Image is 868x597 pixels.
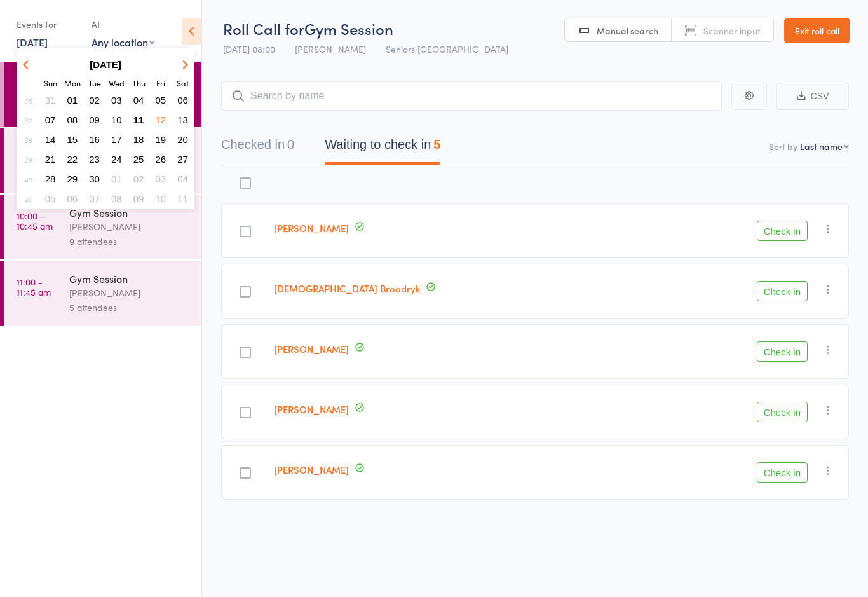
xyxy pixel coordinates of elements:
span: Scanner input [703,24,761,37]
span: 01 [111,174,122,184]
button: 15 [63,131,83,148]
span: 29 [67,174,78,184]
button: 13 [173,111,193,128]
span: 18 [133,134,144,145]
span: 28 [45,174,56,184]
a: 9:00 -9:45 amGym Session[PERSON_NAME]5 attendees [4,128,201,193]
button: 08 [107,190,126,207]
span: 07 [45,114,56,125]
label: Sort by [769,140,797,153]
span: 11 [177,193,188,204]
span: 09 [89,114,100,125]
button: 30 [85,170,104,188]
button: 07 [41,111,60,128]
button: 22 [63,151,83,168]
small: Thursday [132,78,146,88]
button: 12 [151,111,171,128]
button: 10 [107,111,126,128]
div: [PERSON_NAME] [69,285,191,300]
div: 0 [287,137,294,151]
button: Check in [757,402,808,422]
span: 09 [133,193,144,204]
a: [DEMOGRAPHIC_DATA] Broodryk [274,282,420,295]
button: 21 [41,151,60,168]
button: 07 [85,190,104,207]
span: 08 [67,114,78,125]
span: 31 [45,95,56,106]
em: 37 [24,115,32,125]
button: 27 [173,151,193,168]
button: 19 [151,131,171,148]
button: 03 [151,170,171,188]
span: 14 [45,134,56,145]
div: Gym Session [69,205,191,219]
button: 20 [173,131,193,148]
button: Checked in0 [221,131,294,165]
a: [PERSON_NAME] [274,463,349,476]
span: 01 [67,95,78,106]
time: 11:00 - 11:45 am [17,277,51,297]
button: 23 [85,151,104,168]
button: 06 [173,92,193,109]
span: Roll Call for [223,18,304,39]
button: 01 [107,170,126,188]
span: 13 [177,114,188,125]
button: 25 [129,151,149,168]
em: 39 [24,154,32,165]
button: 05 [151,92,171,109]
a: [PERSON_NAME] [274,221,349,235]
span: 06 [67,193,78,204]
button: 10 [151,190,171,207]
span: 16 [89,134,100,145]
input: Search by name [221,81,722,111]
a: 10:00 -10:45 amGym Session[PERSON_NAME]9 attendees [4,195,201,259]
strong: [DATE] [90,59,121,70]
div: At [92,14,154,35]
span: 02 [89,95,100,106]
button: Check in [757,462,808,483]
button: 29 [63,170,83,188]
span: 22 [67,154,78,165]
span: 07 [89,193,100,204]
button: 05 [41,190,60,207]
div: 5 attendees [69,300,191,315]
button: 11 [129,111,149,128]
a: 8:00 -8:45 amGym Session[PERSON_NAME]5 attendees [4,62,201,127]
em: 38 [24,135,32,145]
span: 23 [89,154,100,165]
a: 11:00 -11:45 amGym Session[PERSON_NAME]5 attendees [4,261,201,326]
button: 09 [85,111,104,128]
div: 9 attendees [69,234,191,249]
span: 21 [45,154,56,165]
span: 06 [177,95,188,106]
button: CSV [776,83,849,110]
button: 03 [107,92,126,109]
span: 15 [67,134,78,145]
div: Last name [800,140,843,153]
button: 01 [63,92,83,109]
span: [PERSON_NAME] [295,43,366,55]
span: 30 [89,174,100,184]
small: Wednesday [109,78,125,88]
button: 06 [63,190,83,207]
time: 10:00 - 10:45 am [17,210,53,231]
span: 03 [156,174,166,184]
span: 11 [133,114,144,125]
span: 04 [133,95,144,106]
span: Manual search [597,24,658,37]
button: 24 [107,151,126,168]
span: 02 [133,174,144,184]
button: 04 [129,92,149,109]
span: 04 [177,174,188,184]
span: 26 [156,154,166,165]
span: 03 [111,95,122,106]
em: 36 [24,95,32,106]
button: 11 [173,190,193,207]
div: Events for [17,14,79,35]
small: Friday [156,78,165,88]
span: 24 [111,154,122,165]
button: 09 [129,190,149,207]
span: 08 [111,193,122,204]
button: 02 [129,170,149,188]
div: 5 [433,137,440,151]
